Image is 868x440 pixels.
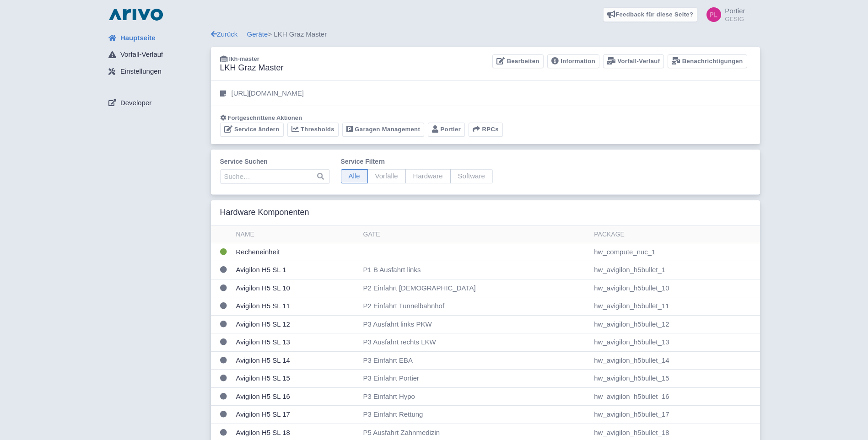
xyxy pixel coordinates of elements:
[590,226,760,243] th: Package
[211,30,238,38] a: Zurück
[469,123,503,137] button: RPCs
[101,94,211,112] a: Developer
[725,7,745,15] span: Portier
[603,7,698,22] a: Feedback für diese Seite?
[360,297,591,316] td: P2 Einfahrt Tunnelbahnhof
[220,63,284,73] h3: LKH Graz Master
[341,169,368,183] span: Alle
[220,208,309,218] h3: Hardware Komponenten
[232,351,360,370] td: Avigilon H5 SL 14
[590,370,760,388] td: hw_avigilon_h5bullet_15
[232,370,360,388] td: Avigilon H5 SL 15
[590,387,760,406] td: hw_avigilon_h5bullet_16
[220,157,330,166] label: Service suchen
[120,66,162,77] span: Einstellungen
[220,169,330,184] input: Suche…
[360,351,591,370] td: P3 Einfahrt EBA
[342,123,424,137] a: Garagen Management
[287,123,339,137] a: Thresholds
[232,88,304,99] p: [URL][DOMAIN_NAME]
[232,243,360,261] td: Recheneinheit
[360,261,591,279] td: P1 B Ausfahrt links
[590,279,760,297] td: hw_avigilon_h5bullet_10
[232,387,360,406] td: Avigilon H5 SL 16
[701,7,745,22] a: Portier GESIG
[229,55,259,62] span: lkh-master
[341,157,493,166] label: Service filtern
[232,406,360,424] td: Avigilon H5 SL 17
[590,315,760,333] td: hw_avigilon_h5bullet_12
[668,54,747,69] a: Benachrichtigungen
[360,406,591,424] td: P3 Einfahrt Rettung
[590,243,760,261] td: hw_compute_nuc_1
[360,387,591,406] td: P3 Einfahrt Hypo
[547,54,599,69] a: Information
[725,16,745,22] small: GESIG
[428,123,465,137] a: Portier
[360,333,591,352] td: P3 Ausfahrt rechts LKW
[360,315,591,333] td: P3 Ausfahrt links PKW
[603,54,664,69] a: Vorfall-Verlauf
[590,406,760,424] td: hw_avigilon_h5bullet_17
[450,169,493,183] span: Software
[101,46,211,64] a: Vorfall-Verlauf
[247,30,268,38] a: Geräte
[220,123,284,137] a: Service ändern
[360,226,591,243] th: Gate
[228,114,302,121] span: Fortgeschrittene Aktionen
[120,49,163,60] span: Vorfall-Verlauf
[492,54,543,69] a: Bearbeiten
[360,370,591,388] td: P3 Einfahrt Portier
[107,7,165,22] img: logo
[232,261,360,279] td: Avigilon H5 SL 1
[101,63,211,80] a: Einstellungen
[120,98,151,108] span: Developer
[360,279,591,297] td: P2 Einfahrt [DEMOGRAPHIC_DATA]
[232,297,360,316] td: Avigilon H5 SL 11
[232,279,360,297] td: Avigilon H5 SL 10
[405,169,451,183] span: Hardware
[120,33,156,43] span: Hauptseite
[590,297,760,316] td: hw_avigilon_h5bullet_11
[232,226,360,243] th: Name
[211,29,760,40] div: > LKH Graz Master
[367,169,406,183] span: Vorfälle
[232,315,360,333] td: Avigilon H5 SL 12
[590,333,760,352] td: hw_avigilon_h5bullet_13
[590,351,760,370] td: hw_avigilon_h5bullet_14
[590,261,760,279] td: hw_avigilon_h5bullet_1
[232,333,360,352] td: Avigilon H5 SL 13
[101,29,211,47] a: Hauptseite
